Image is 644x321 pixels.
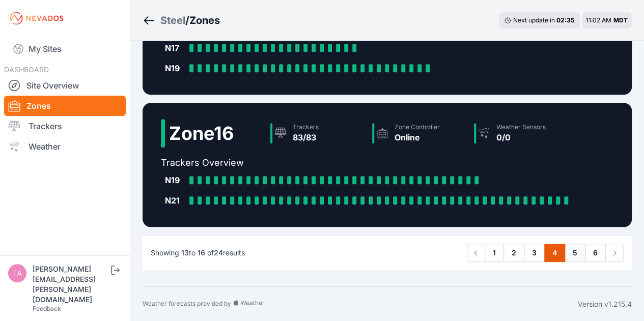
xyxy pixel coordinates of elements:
a: 2 [503,244,524,262]
a: 6 [585,244,606,262]
div: Trackers [293,123,319,131]
div: Version v1.215.4 [578,299,632,309]
img: tayton.sullivan@solvenergy.com [8,264,26,282]
div: Zone Controller [395,123,440,131]
span: Next update in [513,16,555,24]
div: 02 : 35 [556,16,575,24]
div: Online [395,131,440,143]
h2: Trackers Overview [161,156,576,170]
nav: Breadcrumb [143,7,220,34]
a: Zones [4,96,126,116]
a: 4 [544,244,565,262]
span: DASHBOARD [4,65,49,74]
span: / [185,13,189,27]
div: 83/83 [293,131,319,143]
div: N19 [165,174,185,186]
a: My Sites [4,37,126,61]
span: 11:02 AM [586,16,611,24]
div: N17 [165,42,185,54]
h2: Zone 16 [169,123,234,143]
div: Weather Sensors [496,123,546,131]
a: Site Overview [4,75,126,96]
img: Nevados [8,10,65,26]
a: Trackers [4,116,126,136]
a: Feedback [33,305,61,312]
span: 13 [181,248,189,257]
span: 24 [214,248,223,257]
span: 16 [198,248,205,257]
div: N21 [165,194,185,207]
a: Trackers83/83 [266,119,368,148]
a: Steel [160,13,185,27]
div: N19 [165,62,185,74]
a: 3 [524,244,545,262]
p: Showing to of results [151,248,245,258]
h3: Zones [189,13,220,27]
span: MDT [613,16,628,24]
nav: Pagination [467,244,624,262]
div: 0/0 [496,131,546,143]
a: Weather Sensors0/0 [470,119,572,148]
a: Weather [4,136,126,157]
div: Weather forecasts provided by [143,299,578,309]
div: [PERSON_NAME][EMAIL_ADDRESS][PERSON_NAME][DOMAIN_NAME] [33,264,109,305]
a: 5 [565,244,585,262]
a: 1 [485,244,504,262]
